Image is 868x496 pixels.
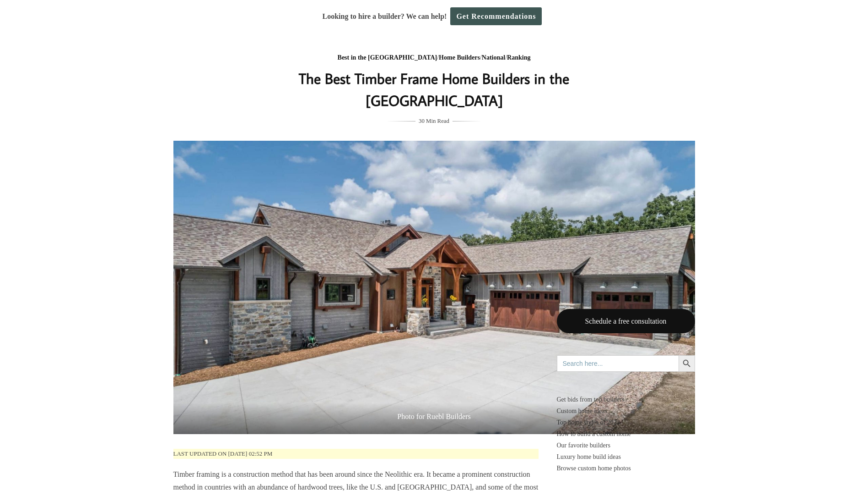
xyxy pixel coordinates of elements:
a: National [482,54,505,61]
a: Browse custom home photos [557,463,695,474]
a: Get Recommendations [450,7,542,25]
a: Luxury home build ideas [557,451,695,463]
span: 30 Min Read [419,116,449,126]
a: Ranking [507,54,530,61]
span: Photo for Ruebl Builders [173,403,695,434]
a: Our favorite builders [557,440,695,451]
p: Last updated on [DATE] 02:52 pm [173,449,539,459]
a: Home Builders [439,54,480,61]
h1: The Best Timber Frame Home Builders in the [GEOGRAPHIC_DATA] [252,67,617,111]
a: Best in the [GEOGRAPHIC_DATA] [338,54,437,61]
div: / / / [252,52,617,64]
